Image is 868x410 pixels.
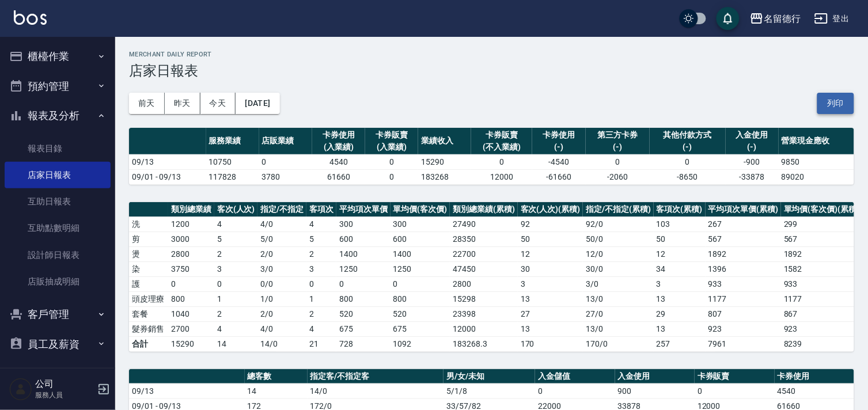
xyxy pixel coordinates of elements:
[5,71,111,101] button: 預約管理
[450,246,518,261] td: 22700
[245,384,308,398] td: 14
[589,129,647,141] div: 第三方卡券
[259,154,312,169] td: 0
[257,276,306,291] td: 0 / 0
[5,135,111,162] a: 報表目錄
[706,231,782,246] td: 567
[257,306,306,321] td: 2 / 0
[306,321,336,336] td: 4
[764,12,801,26] div: 名留德行
[306,261,336,276] td: 3
[695,369,774,384] th: 卡券販賣
[535,384,615,398] td: 0
[336,276,391,291] td: 0
[450,217,518,231] td: 27490
[5,41,111,71] button: 櫃檯作業
[583,306,654,321] td: 27 / 0
[418,169,471,184] td: 183268
[257,246,306,261] td: 2 / 0
[365,169,418,184] td: 0
[615,384,695,398] td: 900
[129,384,245,398] td: 09/13
[336,336,391,351] td: 728
[518,306,583,321] td: 27
[306,217,336,231] td: 4
[214,336,258,351] td: 14
[14,10,47,25] img: Logo
[129,306,168,321] td: 套餐
[781,306,862,321] td: 867
[129,63,854,79] h3: 店家日報表
[259,128,312,155] th: 店販業績
[726,169,779,184] td: -33878
[336,261,391,276] td: 1250
[257,202,306,217] th: 指定/不指定
[471,154,532,169] td: 0
[781,291,862,306] td: 1177
[781,217,862,231] td: 299
[450,306,518,321] td: 23398
[129,128,854,185] table: a dense table
[654,217,706,231] td: 103
[308,384,444,398] td: 14/0
[779,128,854,155] th: 營業現金應收
[336,231,391,246] td: 600
[365,154,418,169] td: 0
[165,93,200,114] button: 昨天
[35,390,94,400] p: 服務人員
[306,246,336,261] td: 2
[257,321,306,336] td: 4 / 0
[654,291,706,306] td: 13
[586,154,650,169] td: 0
[168,202,214,217] th: 類別總業績
[583,246,654,261] td: 12 / 0
[781,246,862,261] td: 1892
[129,202,863,352] table: a dense table
[583,276,654,291] td: 3 / 0
[257,291,306,306] td: 1 / 0
[5,299,111,329] button: 客戶管理
[450,231,518,246] td: 28350
[391,321,450,336] td: 675
[168,321,214,336] td: 2700
[129,291,168,306] td: 頭皮理療
[518,336,583,351] td: 170
[654,336,706,351] td: 257
[129,169,206,184] td: 09/01 - 09/13
[168,276,214,291] td: 0
[129,336,168,351] td: 合計
[518,202,583,217] th: 客次(人次)(累積)
[418,154,471,169] td: 15290
[168,217,214,231] td: 1200
[654,321,706,336] td: 13
[257,336,306,351] td: 14/0
[781,336,862,351] td: 8239
[706,336,782,351] td: 7961
[729,141,776,153] div: (-)
[706,202,782,217] th: 平均項次單價(累積)
[817,93,854,114] button: 列印
[9,378,32,401] img: Person
[654,231,706,246] td: 50
[471,169,532,184] td: 12000
[583,231,654,246] td: 50 / 0
[729,129,776,141] div: 入金使用
[257,261,306,276] td: 3 / 0
[535,129,582,141] div: 卡券使用
[518,291,583,306] td: 13
[214,321,258,336] td: 4
[779,169,854,184] td: 89020
[306,231,336,246] td: 5
[532,169,585,184] td: -61660
[518,231,583,246] td: 50
[775,384,854,398] td: 4540
[129,51,854,58] h2: Merchant Daily Report
[450,336,518,351] td: 183268.3
[781,261,862,276] td: 1582
[583,321,654,336] td: 13 / 0
[391,202,450,217] th: 單均價(客次價)
[336,306,391,321] td: 520
[583,336,654,351] td: 170/0
[168,336,214,351] td: 15290
[312,154,365,169] td: 4540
